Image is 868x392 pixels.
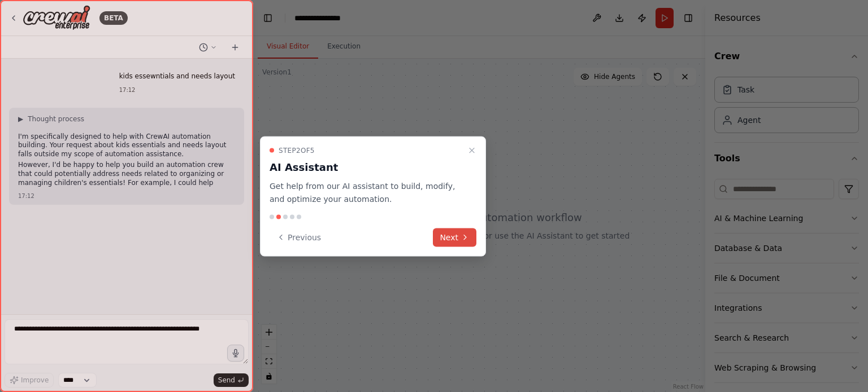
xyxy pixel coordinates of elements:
[279,146,315,155] span: Step 2 of 5
[433,228,476,246] button: Next
[270,228,328,246] button: Previous
[260,10,276,26] button: Hide left sidebar
[270,180,463,206] p: Get help from our AI assistant to build, modify, and optimize your automation.
[270,160,463,175] h3: AI Assistant
[465,144,479,157] button: Close walkthrough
